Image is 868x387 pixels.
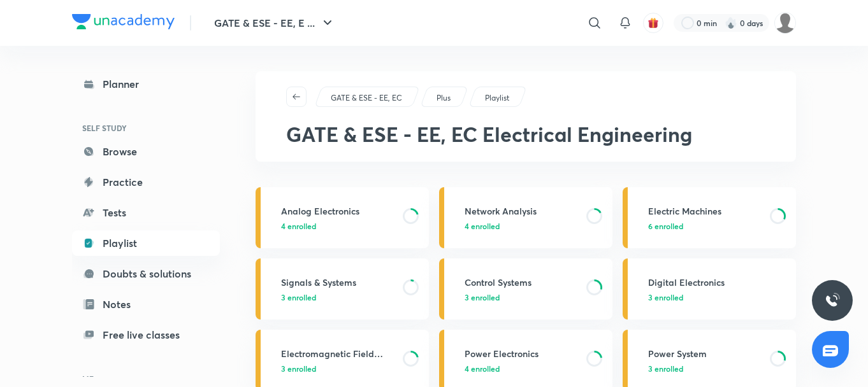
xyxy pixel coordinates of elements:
[437,92,451,104] p: Plus
[281,204,395,218] h3: Analog Electronics
[774,12,796,34] img: Divyanshu
[72,14,175,32] a: Company Logo
[483,92,512,104] a: Playlist
[72,169,220,195] a: Practice
[72,292,220,317] a: Notes
[647,17,659,29] img: avatar
[72,14,175,29] img: Company Logo
[485,92,509,104] p: Playlist
[465,220,500,232] span: 4 enrolled
[72,230,220,256] a: Playlist
[256,187,429,248] a: Analog Electronics4 enrolled
[72,71,220,97] a: Planner
[465,347,579,360] h3: Power Electronics
[329,92,405,104] a: GATE & ESE - EE, EC
[281,220,316,232] span: 4 enrolled
[465,204,579,218] h3: Network Analysis
[72,139,220,164] a: Browse
[72,261,220,286] a: Doubts & solutions
[281,363,316,374] span: 3 enrolled
[439,187,612,248] a: Network Analysis4 enrolled
[72,117,220,139] h6: SELF STUDY
[648,220,683,232] span: 6 enrolled
[286,120,692,148] span: GATE & ESE - EE, EC Electrical Engineering
[648,363,683,374] span: 3 enrolled
[331,92,402,104] p: GATE & ESE - EE, EC
[72,200,220,225] a: Tests
[648,292,683,303] span: 3 enrolled
[465,292,500,303] span: 3 enrolled
[648,204,762,218] h3: Electric Machines
[623,187,796,248] a: Electric Machines6 enrolled
[435,92,453,104] a: Plus
[281,292,316,303] span: 3 enrolled
[281,347,395,360] h3: Electromagnetic Field Theory
[648,276,788,289] h3: Digital Electronics
[465,363,500,374] span: 4 enrolled
[281,276,395,289] h3: Signals & Systems
[465,276,579,289] h3: Control Systems
[256,258,429,320] a: Signals & Systems3 enrolled
[206,10,343,36] button: GATE & ESE - EE, E ...
[72,322,220,348] a: Free live classes
[648,347,762,360] h3: Power System
[439,258,612,320] a: Control Systems3 enrolled
[825,293,840,308] img: ttu
[725,17,737,29] img: streak
[623,258,796,320] a: Digital Electronics3 enrolled
[643,13,663,33] button: avatar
